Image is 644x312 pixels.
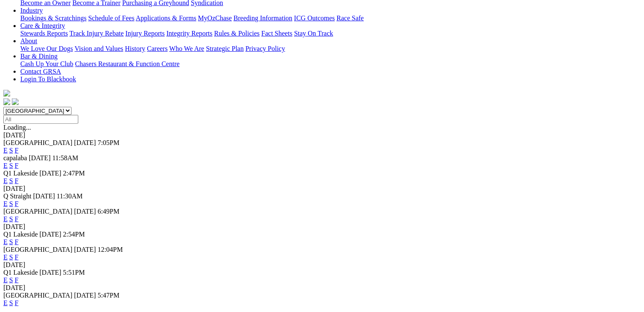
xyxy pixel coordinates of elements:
[63,170,85,177] span: 2:47PM
[9,215,13,223] a: S
[20,37,37,45] a: About
[9,299,13,306] a: S
[9,238,13,245] a: S
[39,231,61,238] span: [DATE]
[15,147,19,154] a: F
[3,98,10,105] img: facebook.svg
[75,60,179,67] a: Chasers Restaurant & Function Centre
[20,60,641,68] div: Bar & Dining
[9,162,13,169] a: S
[74,45,123,52] a: Vision and Values
[3,253,8,261] a: E
[294,14,335,22] a: ICG Outcomes
[20,30,68,37] a: Stewards Reports
[15,162,19,169] a: F
[206,45,244,52] a: Strategic Plan
[3,139,72,146] span: [GEOGRAPHIC_DATA]
[33,192,55,200] span: [DATE]
[15,276,19,284] a: F
[20,7,43,14] a: Industry
[9,276,13,284] a: S
[39,269,61,276] span: [DATE]
[3,284,641,292] div: [DATE]
[3,162,8,169] a: E
[3,299,8,306] a: E
[3,192,31,200] span: Q Straight
[52,154,79,162] span: 11:58AM
[20,53,58,60] a: Bar & Dining
[234,14,292,22] a: Breeding Information
[3,215,8,223] a: E
[63,269,85,276] span: 5:51PM
[74,292,96,299] span: [DATE]
[3,292,72,299] span: [GEOGRAPHIC_DATA]
[147,45,168,52] a: Careers
[15,253,19,261] a: F
[245,45,285,52] a: Privacy Policy
[3,269,38,276] span: Q1 Lakeside
[98,292,120,299] span: 5:47PM
[15,177,19,184] a: F
[3,246,72,253] span: [GEOGRAPHIC_DATA]
[15,215,19,223] a: F
[3,154,27,162] span: capalaba
[136,14,196,22] a: Applications & Forms
[9,147,13,154] a: S
[3,115,78,124] input: Select date
[3,170,38,177] span: Q1 Lakeside
[20,45,641,53] div: About
[294,30,333,37] a: Stay On Track
[9,200,13,207] a: S
[125,45,145,52] a: History
[3,177,8,184] a: E
[63,231,85,238] span: 2:54PM
[214,30,260,37] a: Rules & Policies
[74,208,96,215] span: [DATE]
[3,208,72,215] span: [GEOGRAPHIC_DATA]
[20,14,641,22] div: Industry
[3,90,10,97] img: logo-grsa-white.png
[3,200,8,207] a: E
[3,147,8,154] a: E
[3,276,8,284] a: E
[9,177,13,184] a: S
[169,45,204,52] a: Who We Are
[3,231,38,238] span: Q1 Lakeside
[198,14,232,22] a: MyOzChase
[39,170,61,177] span: [DATE]
[20,68,61,75] a: Contact GRSA
[15,299,19,306] a: F
[20,30,641,37] div: Care & Integrity
[125,30,165,37] a: Injury Reports
[57,192,83,200] span: 11:30AM
[20,14,86,22] a: Bookings & Scratchings
[12,98,19,105] img: twitter.svg
[15,200,19,207] a: F
[98,139,120,146] span: 7:05PM
[20,75,76,83] a: Login To Blackbook
[20,45,73,52] a: We Love Our Dogs
[20,60,73,67] a: Cash Up Your Club
[261,30,292,37] a: Fact Sheets
[98,246,123,253] span: 12:04PM
[3,261,641,269] div: [DATE]
[98,208,120,215] span: 6:49PM
[3,124,31,131] span: Loading...
[88,14,134,22] a: Schedule of Fees
[3,223,641,231] div: [DATE]
[336,14,363,22] a: Race Safe
[29,154,51,162] span: [DATE]
[166,30,212,37] a: Integrity Reports
[69,30,124,37] a: Track Injury Rebate
[74,246,96,253] span: [DATE]
[9,253,13,261] a: S
[3,185,641,192] div: [DATE]
[15,238,19,245] a: F
[3,238,8,245] a: E
[20,22,65,29] a: Care & Integrity
[74,139,96,146] span: [DATE]
[3,131,641,139] div: [DATE]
